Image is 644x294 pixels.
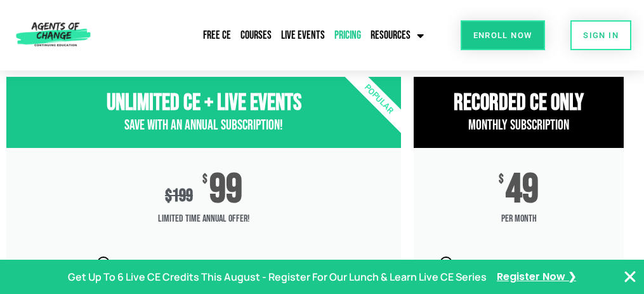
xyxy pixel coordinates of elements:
span: Enroll Now [473,31,532,39]
div: Popular [306,26,452,173]
nav: Menu [136,21,427,50]
span: $ [165,185,172,206]
h3: Unlimited CE + Live Events [6,90,401,117]
a: Register Now ❯ [497,268,576,286]
b: Live CE Webinars: 6+ Per Year ($500 Value) [119,258,311,271]
a: Pricing [331,21,364,50]
h3: RECORDED CE ONly [414,90,624,117]
span: $ [499,173,504,186]
span: Limited Time Annual Offer! [6,206,401,232]
a: Courses [237,21,275,50]
span: Save with an Annual Subscription! [124,117,283,134]
span: 49 [506,173,539,206]
span: 99 [209,173,242,206]
a: Free CE [200,21,234,50]
span: SIGN IN [583,31,619,39]
p: Get Up To 6 Live CE Credits This August - Register For Our Lunch & Learn Live CE Series [68,268,487,286]
a: Resources [367,21,427,50]
span: $ [202,173,207,186]
span: Monthly Subscription [468,117,569,134]
div: 199 [165,185,193,206]
a: SIGN IN [570,20,631,50]
a: Enroll Now [461,20,545,50]
a: Live Events [278,21,328,50]
span: per month [414,206,624,232]
button: Close Banner [622,269,638,284]
span: 150+ CE Courses + Unlimited CE Credits [461,258,598,281]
